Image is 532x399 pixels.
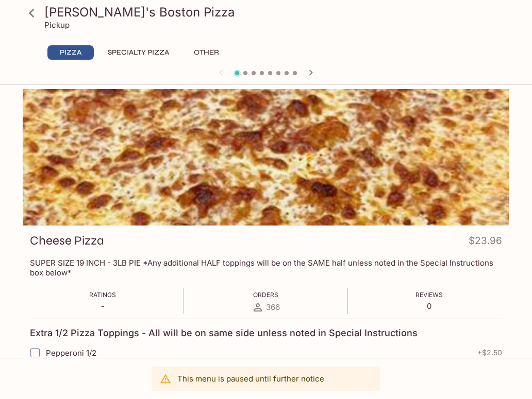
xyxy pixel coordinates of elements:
span: Orders [253,291,278,299]
p: - [89,301,116,311]
div: Cheese Pizza [23,89,509,225]
span: Ratings [89,291,116,299]
span: 366 [266,302,280,312]
p: This menu is paused until further notice [177,374,324,384]
h3: Cheese Pizza [30,233,104,249]
h4: $23.96 [469,233,502,253]
span: + $2.50 [477,349,502,357]
button: Specialty Pizza [102,45,175,60]
p: 0 [415,301,443,311]
p: Pickup [44,20,70,30]
h4: Extra 1/2 Pizza Toppings - All will be on same side unless noted in Special Instructions [30,327,418,339]
button: Other [183,45,229,60]
p: SUPER SIZE 19 INCH - 3LB PIE *Any additional HALF toppings will be on the SAME half unless noted ... [30,258,502,277]
span: Pepperoni 1/2 [46,348,96,358]
span: Reviews [415,291,443,299]
button: Pizza [47,45,94,60]
h3: [PERSON_NAME]'s Boston Pizza [44,4,505,20]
